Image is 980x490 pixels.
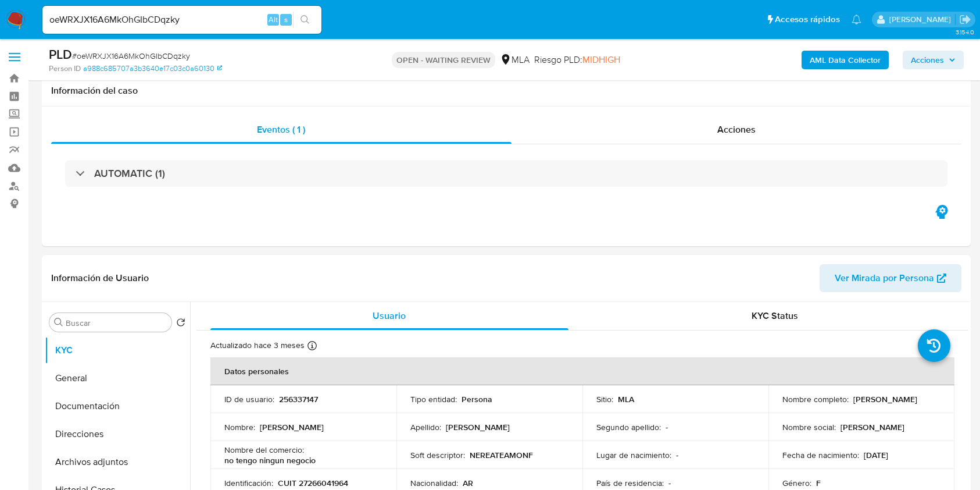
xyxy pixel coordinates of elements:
p: MLA [618,394,634,404]
button: General [45,364,190,392]
button: AML Data Collector [802,51,889,69]
button: Documentación [45,392,190,420]
a: Notificaciones [852,15,861,24]
p: juanbautista.fernandez@mercadolibre.com [889,14,955,25]
p: - [676,450,678,460]
span: Acciones [717,123,756,136]
p: Nombre social : [782,422,836,432]
p: Género : [782,478,811,488]
p: Soft descriptor : [410,450,465,460]
button: Buscar [54,318,63,327]
b: PLD [49,45,72,63]
p: País de residencia : [596,478,664,488]
a: Salir [959,13,971,26]
p: ID de usuario : [224,394,274,404]
h1: Información del caso [51,85,961,97]
p: Segundo apellido : [596,422,661,432]
p: Persona [462,394,492,404]
span: Acciones [911,51,944,69]
b: AML Data Collector [810,51,881,69]
p: Identificación : [224,478,273,488]
p: Sitio : [596,394,613,404]
button: Direcciones [45,420,190,448]
span: # oeWRXJX16A6MkOhGIbCDqzky [72,50,190,62]
button: Ver Mirada por Persona [820,264,961,292]
p: Fecha de nacimiento : [782,450,859,460]
div: MLA [500,54,530,66]
b: Person ID [49,63,81,74]
button: Volver al orden por defecto [176,318,185,331]
p: [PERSON_NAME] [446,422,510,432]
p: - [666,422,668,432]
p: - [668,478,671,488]
p: Lugar de nacimiento : [596,450,671,460]
p: Nombre completo : [782,394,849,404]
span: Eventos ( 1 ) [257,123,305,136]
input: Buscar [66,318,167,328]
span: Ver Mirada por Persona [835,264,934,292]
p: AR [463,478,473,488]
p: Tipo entidad : [410,394,457,404]
h1: Información de Usuario [51,272,149,284]
p: [DATE] [864,450,888,460]
p: F [816,478,821,488]
p: OPEN - WAITING REVIEW [392,52,495,68]
p: [PERSON_NAME] [853,394,917,404]
div: AUTOMATIC (1) [65,160,947,187]
span: MIDHIGH [582,53,620,66]
button: search-icon [293,12,317,28]
p: [PERSON_NAME] [260,422,324,432]
button: KYC [45,336,190,364]
input: Buscar usuario o caso... [42,12,321,27]
span: s [284,14,288,25]
p: Nombre : [224,422,255,432]
p: Nombre del comercio : [224,445,304,455]
p: no tengo ningun negocio [224,455,316,466]
p: NEREATEAMONF [470,450,533,460]
span: KYC Status [752,309,798,322]
p: CUIT 27266041964 [278,478,348,488]
button: Archivos adjuntos [45,448,190,476]
span: Riesgo PLD: [534,54,620,66]
span: Accesos rápidos [775,13,840,26]
p: Actualizado hace 3 meses [210,340,305,351]
p: Apellido : [410,422,441,432]
span: Usuario [373,309,406,322]
h3: AUTOMATIC (1) [94,167,165,180]
p: Nacionalidad : [410,478,458,488]
button: Acciones [903,51,964,69]
p: [PERSON_NAME] [840,422,904,432]
span: Alt [269,14,278,25]
a: a988c685707a3b3640e17c03c0a60130 [83,63,222,74]
th: Datos personales [210,357,954,385]
p: 256337147 [279,394,318,404]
